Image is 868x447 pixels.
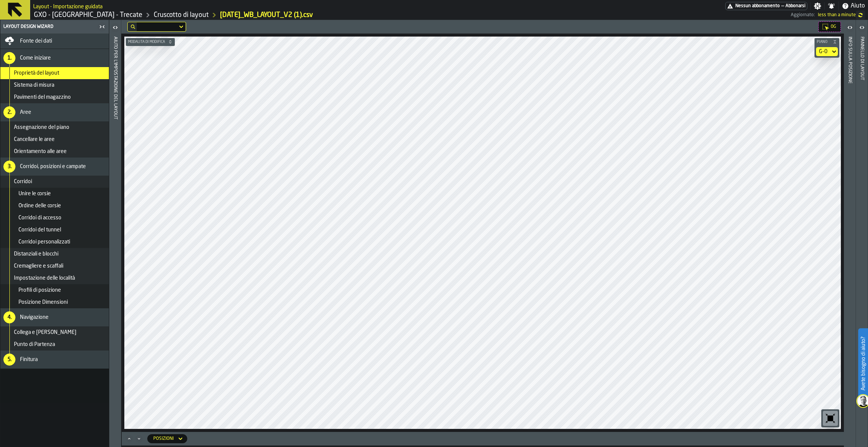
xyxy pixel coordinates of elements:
span: Punto di Partenza [14,341,55,347]
span: — [781,3,784,9]
li: menu Fonte dei dati [0,34,109,49]
li: menu Impostazione delle località [0,272,109,284]
span: Corridoi del tunnel [18,227,61,233]
li: menu Posizione Dimensioni [0,296,109,308]
h2: Sub Title [33,2,102,10]
nav: Breadcrumb [33,11,412,20]
div: Layout Design Wizard [2,24,97,29]
span: Corridoi, posizioni e campate [20,164,86,170]
span: Proprietà del layout [14,70,59,76]
li: menu Assegnazione del piano [0,121,109,133]
label: button-toggle-Impostazioni [811,2,824,10]
span: Piano [815,40,831,44]
li: menu Corridoi personalizzati [0,236,109,248]
span: Ordine delle corsie [18,203,61,209]
svg: Azzeramento dello zoom e della posizione [824,412,836,424]
span: Unire le corsie [18,191,51,197]
header: Pannello di layout [856,20,868,447]
span: Cremagliere e scaffali [14,263,63,269]
span: Corridoi di accesso [18,215,61,221]
div: Info sulla posizione [847,35,853,445]
div: DropdownMenuValue-default-floor [816,47,838,56]
span: Corridoi personalizzati [18,239,70,245]
span: Sistema di misura [14,82,54,88]
div: Abbonamento al menu [725,2,807,10]
li: menu Ordine delle corsie [0,200,109,212]
div: DropdownMenuValue-locations [153,436,174,441]
li: menu Collega e Collega Aree [0,326,109,338]
span: Cancellare le aree [14,136,55,142]
span: Aiuto [851,2,865,11]
li: menu Orientamento alle aree [0,145,109,158]
span: Collega e [PERSON_NAME] [14,329,76,335]
label: button-toggle-Notifiche [825,2,838,10]
div: DropdownMenuValue-default-floor [819,49,827,55]
li: menu Cremagliere e scaffali [0,260,109,272]
label: button-toggle-Aperto [110,21,121,35]
header: Info sulla posizione [844,20,856,447]
span: Posizione Dimensioni [18,299,68,305]
span: 0G [831,24,836,29]
span: Aggiornato: [791,12,815,18]
label: button-toggle-Aperto [845,21,855,35]
li: menu Unire le corsie [0,188,109,200]
button: Minimize [134,435,144,442]
span: Come iniziare [20,55,51,61]
span: Distanziali e blocchi [14,251,58,257]
span: Fonte dei dati [20,38,52,44]
label: button-toggle-Chiudimi [97,22,107,31]
div: 5. [3,354,15,366]
span: Abbonarsi [785,3,805,9]
li: menu Sistema di misura [0,79,109,91]
li: menu Corridoi del tunnel [0,224,109,236]
li: menu Corridoi [0,176,109,188]
span: Orientamento alle aree [14,148,67,155]
li: menu Come iniziare [0,49,109,67]
span: Modalità di modifica [127,40,167,44]
div: button-toolbar-undefined [821,409,839,427]
div: Aiuto per l'impostazione del layout [113,35,118,445]
span: Navigazione [20,314,49,320]
div: 4. [3,311,15,323]
span: Assegnazione del piano [14,124,69,130]
li: menu Pavimenti del magazzino [0,91,109,103]
span: 01/09/2025, 18:14:02 [818,12,856,18]
li: menu Navigazione [0,308,109,326]
label: button-toggle-undefined [856,11,865,20]
span: Profili di posizione [18,287,61,293]
span: Nessun abbonamento [735,3,780,9]
li: menu Punto di Partenza [0,338,109,351]
span: Impostazione delle località [14,275,75,281]
li: menu Proprietà del layout [0,67,109,79]
li: menu Finitura [0,351,109,369]
div: hide filter [131,24,135,29]
span: Pavimenti del magazzino [14,94,71,100]
span: Aree [20,109,31,115]
label: button-toggle-Aiuto [839,2,868,11]
a: link-to-/wh/i/7274009e-5361-4e21-8e36-7045ee840609/pricing/ [725,2,807,10]
label: button-toggle-Aperto [857,21,867,35]
li: menu Corridoi, posizioni e campate [0,158,109,176]
li: menu Distanziali e blocchi [0,248,109,260]
span: Corridoi [14,179,32,185]
button: button- [815,38,839,46]
div: 3. [3,161,15,173]
span: Finitura [20,357,38,363]
li: menu Corridoi di accesso [0,212,109,224]
div: DropdownMenuValue-locations [147,434,187,443]
button: button- [126,38,175,46]
div: Pannello di layout [859,35,865,445]
a: link-to-/wh/i/7274009e-5361-4e21-8e36-7045ee840609 [34,11,142,19]
header: Aiuto per l'impostazione del layout [109,20,121,447]
header: Layout Design Wizard [0,20,109,34]
li: menu Aree [0,103,109,121]
li: menu Cancellare le aree [0,133,109,145]
a: link-to-/wh/i/7274009e-5361-4e21-8e36-7045ee840609/import/layout/42c556a4-cb10-4ef8-ab1a-ab8ac710... [220,11,313,19]
div: 1. [3,52,15,64]
div: 2. [3,106,15,118]
a: link-to-/wh/i/7274009e-5361-4e21-8e36-7045ee840609/designer [154,11,209,19]
li: menu Profili di posizione [0,284,109,296]
button: Maximize [125,435,134,442]
label: Avete bisogno di aiuto? [859,329,867,398]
